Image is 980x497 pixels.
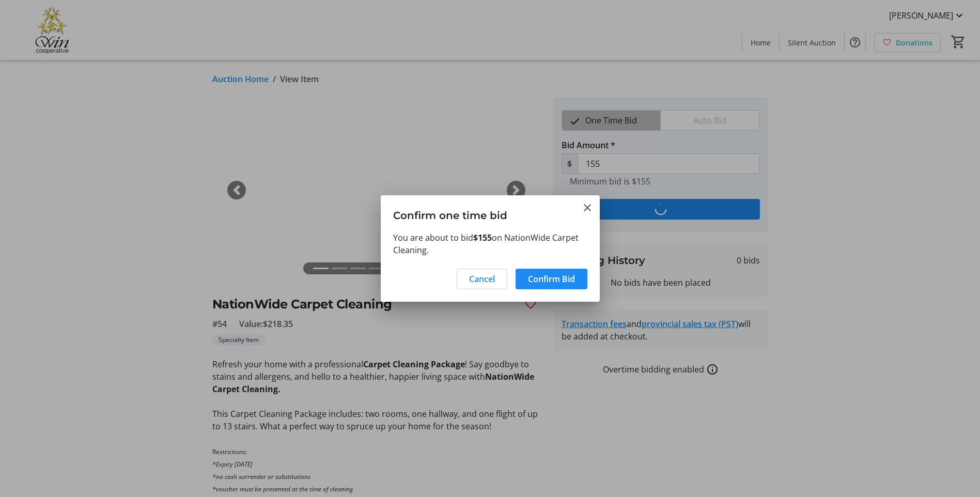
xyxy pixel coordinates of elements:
[581,201,594,214] button: Close
[473,232,492,243] strong: $155
[469,273,495,285] span: Cancel
[528,273,575,285] span: Confirm Bid
[457,269,507,289] button: Cancel
[381,195,600,231] h3: Confirm one time bid
[516,269,587,289] button: Confirm Bid
[393,231,587,256] p: You are about to bid on NationWide Carpet Cleaning.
